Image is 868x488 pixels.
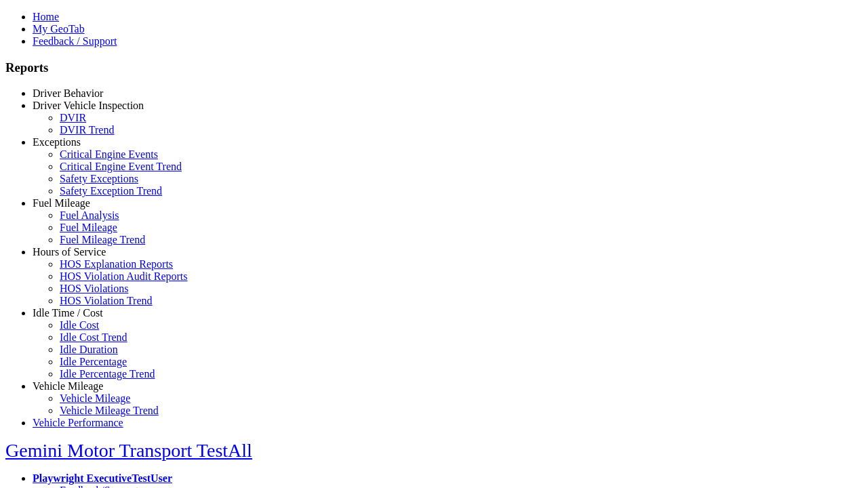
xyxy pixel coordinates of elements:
[33,380,103,392] a: Vehicle Mileage
[60,161,182,172] a: Critical Engine Event Trend
[60,295,153,306] a: HOS Violation Trend
[60,405,159,416] a: Vehicle Mileage Trend
[60,209,119,221] a: Fuel Analysis
[33,307,103,319] a: Idle Time / Cost
[33,87,103,99] a: Driver Behavior
[33,35,117,47] a: Feedback / Support
[60,319,99,331] a: Idle Cost
[60,344,118,355] a: Idle Duration
[5,60,863,75] h3: Reports
[60,148,158,160] a: Critical Engine Events
[60,185,162,197] a: Safety Exception Trend
[60,331,127,343] a: Idle Cost Trend
[60,112,86,123] a: DVIR
[33,11,59,22] a: Home
[60,222,117,233] a: Fuel Mileage
[60,368,155,380] a: Idle Percentage Trend
[60,124,114,136] a: DVIR Trend
[33,197,90,209] a: Fuel Mileage
[33,472,172,484] a: Playwright ExecutiveTestUser
[33,100,144,111] a: Driver Vehicle Inspection
[60,258,173,270] a: HOS Explanation Reports
[60,173,138,184] a: Safety Exceptions
[60,270,188,282] a: HOS Violation Audit Reports
[33,23,85,35] a: My GeoTab
[60,283,128,294] a: HOS Violations
[5,440,252,461] a: Gemini Motor Transport TestAll
[33,136,81,148] a: Exceptions
[60,234,145,245] a: Fuel Mileage Trend
[60,392,130,404] a: Vehicle Mileage
[60,356,127,367] a: Idle Percentage
[33,246,106,258] a: Hours of Service
[33,417,123,428] a: Vehicle Performance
